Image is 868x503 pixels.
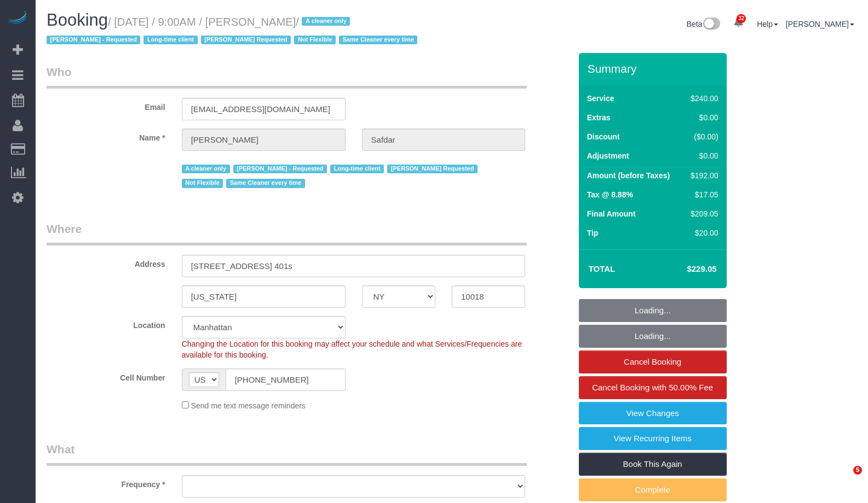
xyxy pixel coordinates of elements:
[587,131,620,142] label: Discount
[387,165,478,173] span: [PERSON_NAME] Requested
[686,170,718,181] div: $192.00
[587,189,633,200] label: Tax @ 8.88%
[182,165,230,173] span: A cleaner only
[47,221,527,245] legend: Where
[786,20,854,28] a: [PERSON_NAME]
[182,179,223,188] span: Not Flexible
[587,208,636,219] label: Final Amount
[587,150,629,161] label: Adjustment
[38,369,174,383] label: Cell Number
[587,170,670,181] label: Amount (before Taxes)
[728,11,749,35] a: 32
[686,131,718,142] div: ($0.00)
[589,264,616,273] strong: Total
[686,227,718,238] div: $20.00
[587,227,599,238] label: Tip
[579,402,727,425] a: View Changes
[182,285,346,308] input: City
[7,11,28,26] img: Automaid Logo
[226,369,346,391] input: Cell Number
[302,17,350,26] span: A cleaner only
[47,10,108,30] span: Booking
[452,285,525,308] input: Zip Code
[587,93,614,104] label: Service
[592,383,713,392] span: Cancel Booking with 50.00% Fee
[339,36,417,44] span: Same Cleaner every time
[182,98,346,120] input: Email
[47,36,140,44] span: [PERSON_NAME] - Requested
[226,179,304,188] span: Same Cleaner every time
[38,475,174,490] label: Frequency *
[686,189,718,200] div: $17.05
[38,98,174,113] label: Email
[686,208,718,219] div: $209.05
[831,466,857,492] iframe: Intercom live chat
[191,401,306,410] span: Send me text message reminders
[182,128,346,151] input: First Name
[294,36,336,44] span: Not Flexible
[47,16,421,46] small: / [DATE] / 9:00AM / [PERSON_NAME]
[579,376,727,399] a: Cancel Booking with 50.00% Fee
[233,165,327,173] span: [PERSON_NAME] - Requested
[588,62,721,75] h3: Summary
[687,20,721,28] a: Beta
[702,17,720,32] img: New interface
[853,466,862,475] span: 5
[579,427,727,450] a: View Recurring Items
[143,36,197,44] span: Long-time client
[38,128,174,143] label: Name *
[587,112,611,123] label: Extras
[686,93,718,104] div: $240.00
[686,112,718,123] div: $0.00
[362,128,526,151] input: Last Name
[737,14,746,23] span: 32
[38,316,174,331] label: Location
[757,20,778,28] a: Help
[47,441,527,466] legend: What
[182,340,522,359] span: Changing the Location for this booking may affect your schedule and what Services/Frequencies are...
[579,453,727,476] a: Book This Again
[579,350,727,373] a: Cancel Booking
[201,36,291,44] span: [PERSON_NAME] Requested
[686,150,718,161] div: $0.00
[654,265,716,274] h4: $229.05
[47,64,527,89] legend: Who
[330,165,384,173] span: Long-time client
[38,255,174,270] label: Address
